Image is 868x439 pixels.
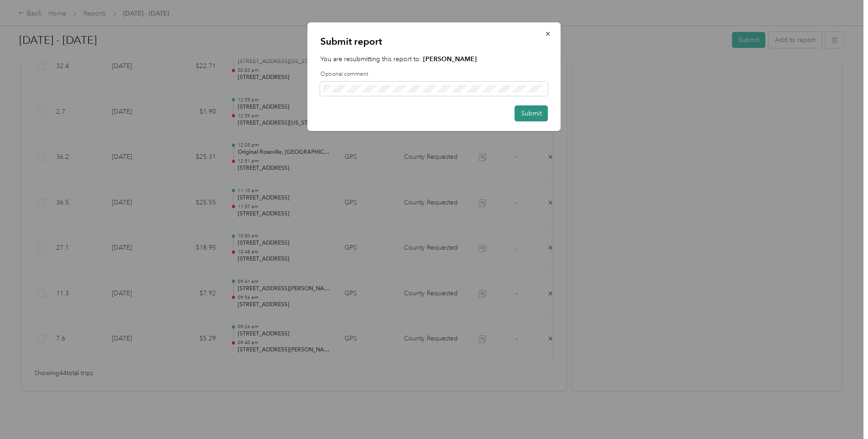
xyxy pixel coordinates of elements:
label: Optional comment [320,70,548,78]
p: You are resubmitting this report to: [320,54,548,64]
button: Submit [515,105,548,121]
strong: [PERSON_NAME] [423,55,477,63]
p: Submit report [320,35,548,48]
iframe: Everlance-gr Chat Button Frame [817,388,868,439]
